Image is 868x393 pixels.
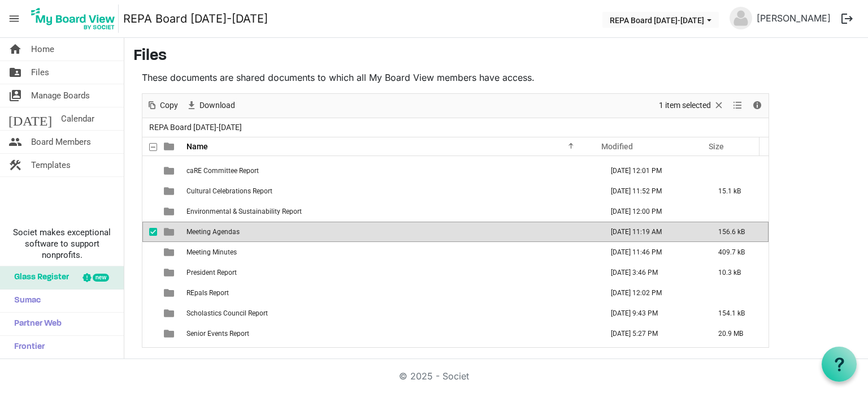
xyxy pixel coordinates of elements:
[157,262,183,283] td: is template cell column header type
[3,8,25,29] span: menu
[93,274,109,282] div: new
[8,84,22,107] span: switch_account
[709,142,724,151] span: Size
[8,154,22,176] span: construction
[142,303,157,323] td: checkbox
[599,242,706,262] td: August 19, 2025 11:46 PM column header Modified
[31,61,49,84] span: Files
[31,154,71,176] span: Templates
[157,201,183,222] td: is template cell column header type
[157,181,183,201] td: is template cell column header type
[728,94,748,118] div: View
[142,71,769,84] p: These documents are shared documents to which all My Board View members have access.
[157,303,183,323] td: is template cell column header type
[157,242,183,262] td: is template cell column header type
[658,98,712,113] span: 1 item selected
[31,38,54,61] span: Home
[182,94,239,118] div: Download
[142,201,157,222] td: checkbox
[602,12,719,28] button: REPA Board 2025-2026 dropdownbutton
[183,201,599,222] td: Environmental & Sustainability Report is template cell column header Name
[157,283,183,303] td: is template cell column header type
[28,5,123,33] a: My Board View Logo
[706,323,769,344] td: 20.9 MB is template cell column header Size
[748,94,767,118] div: Details
[142,161,157,181] td: checkbox
[186,208,302,215] span: Environmental & Sustainability Report
[183,161,599,181] td: caRE Committee Report is template cell column header Name
[752,7,835,29] a: [PERSON_NAME]
[28,5,119,33] img: My Board View Logo
[8,38,22,61] span: home
[5,227,119,261] span: Societ makes exceptional software to support nonprofits.
[147,120,244,135] span: REPA Board [DATE]-[DATE]
[142,222,157,242] td: checkbox
[599,283,706,303] td: August 15, 2025 12:02 PM column header Modified
[142,283,157,303] td: checkbox
[142,181,157,201] td: checkbox
[183,283,599,303] td: REpals Report is template cell column header Name
[186,330,249,338] span: Senior Events Report
[8,107,52,130] span: [DATE]
[706,222,769,242] td: 156.6 kB is template cell column header Size
[123,7,268,30] a: REPA Board [DATE]-[DATE]
[186,187,272,195] span: Cultural Celebrations Report
[186,167,259,175] span: caRE Committee Report
[142,323,157,344] td: checkbox
[599,161,706,181] td: August 15, 2025 12:01 PM column header Modified
[183,344,599,364] td: Treasurer Report is template cell column header Name
[142,262,157,283] td: checkbox
[599,323,706,344] td: August 25, 2025 5:27 PM column header Modified
[835,7,859,31] button: logout
[599,181,706,201] td: August 23, 2025 11:52 PM column header Modified
[183,242,599,262] td: Meeting Minutes is template cell column header Name
[184,98,237,113] button: Download
[706,344,769,364] td: is template cell column header Size
[183,181,599,201] td: Cultural Celebrations Report is template cell column header Name
[142,94,182,118] div: Copy
[157,161,183,181] td: is template cell column header type
[186,248,237,256] span: Meeting Minutes
[655,94,728,118] div: Clear selection
[599,201,706,222] td: August 15, 2025 12:00 PM column header Modified
[399,370,469,382] a: © 2025 - Societ
[8,61,22,84] span: folder_shared
[8,313,62,335] span: Partner Web
[706,242,769,262] td: 409.7 kB is template cell column header Size
[750,98,765,113] button: Details
[198,98,236,113] span: Download
[599,344,706,364] td: August 15, 2025 11:59 AM column header Modified
[8,266,69,289] span: Glass Register
[731,98,744,113] button: View dropdownbutton
[183,222,599,242] td: Meeting Agendas is template cell column header Name
[186,228,240,236] span: Meeting Agendas
[706,262,769,283] td: 10.3 kB is template cell column header Size
[8,290,41,312] span: Sumac
[61,107,94,130] span: Calendar
[142,242,157,262] td: checkbox
[31,131,91,153] span: Board Members
[706,201,769,222] td: is template cell column header Size
[145,98,180,113] button: Copy
[599,303,706,323] td: August 25, 2025 9:43 PM column header Modified
[157,344,183,364] td: is template cell column header type
[186,309,268,317] span: Scholastics Council Report
[706,161,769,181] td: is template cell column header Size
[157,323,183,344] td: is template cell column header type
[157,222,183,242] td: is template cell column header type
[186,289,229,297] span: REpals Report
[142,344,157,364] td: checkbox
[8,131,22,153] span: people
[31,84,90,107] span: Manage Boards
[186,142,208,151] span: Name
[730,7,752,29] img: no-profile-picture.svg
[159,98,179,113] span: Copy
[706,283,769,303] td: is template cell column header Size
[183,262,599,283] td: President Report is template cell column header Name
[8,336,45,359] span: Frontier
[186,269,237,277] span: President Report
[706,181,769,201] td: 15.1 kB is template cell column header Size
[657,98,727,113] button: Selection
[599,262,706,283] td: August 20, 2025 3:46 PM column header Modified
[706,303,769,323] td: 154.1 kB is template cell column header Size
